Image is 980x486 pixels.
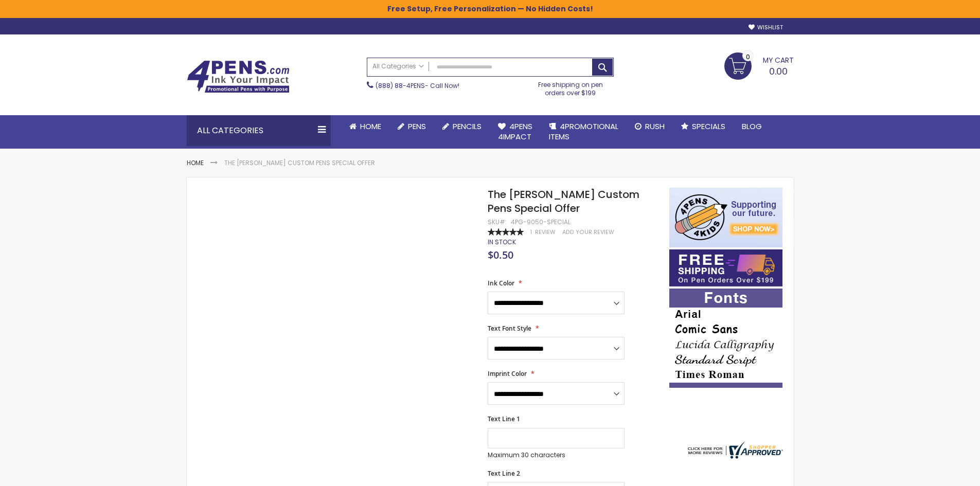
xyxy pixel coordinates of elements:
[187,158,204,167] a: Home
[511,218,571,226] div: 4PG-9050-SPECIAL
[187,60,290,93] img: 4Pens Custom Pens and Promotional Products
[488,238,516,246] div: Availability
[535,228,556,236] span: Review
[488,228,524,236] div: 100%
[530,228,532,236] span: 1
[669,249,782,286] img: Free shipping on orders over $199
[187,115,331,146] div: All Categories
[372,62,424,70] span: All Categories
[488,238,516,246] span: In stock
[376,81,425,90] a: (888) 88-4PENS
[408,121,426,132] span: Pens
[488,369,527,378] span: Imprint Color
[341,115,389,138] a: Home
[549,121,618,142] span: 4PROMOTIONAL ITEMS
[645,121,665,132] span: Rush
[627,115,673,138] a: Rush
[367,58,429,75] a: All Categories
[562,228,614,236] a: Add Your Review
[453,121,482,132] span: Pencils
[434,115,490,138] a: Pencils
[376,81,459,90] span: - Call Now!
[669,188,782,247] img: 4pens 4 kids
[488,324,531,333] span: Text Font Style
[360,121,381,132] span: Home
[541,115,627,149] a: 4PROMOTIONALITEMS
[224,159,375,167] li: The [PERSON_NAME] Custom Pens Special Offer
[488,218,507,226] strong: SKU
[498,121,532,142] span: 4Pens 4impact
[724,52,794,78] a: 0.00 0
[669,289,782,388] img: font-personalization-examples
[490,115,541,149] a: 4Pens4impact
[746,52,750,62] span: 0
[488,248,513,262] span: $0.50
[749,24,783,31] a: Wishlist
[527,77,614,97] div: Free shipping on pen orders over $199
[488,279,514,287] span: Ink Color
[488,451,625,459] p: Maximum 30 characters
[488,469,520,478] span: Text Line 2
[389,115,434,138] a: Pens
[685,452,783,461] a: 4pens.com certificate URL
[685,441,783,459] img: 4pens.com widget logo
[734,115,770,138] a: Blog
[488,187,639,215] span: The [PERSON_NAME] Custom Pens Special Offer
[769,65,788,78] span: 0.00
[692,121,725,132] span: Specials
[530,228,557,236] a: 1 Review
[488,415,520,423] span: Text Line 1
[742,121,762,132] span: Blog
[673,115,734,138] a: Specials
